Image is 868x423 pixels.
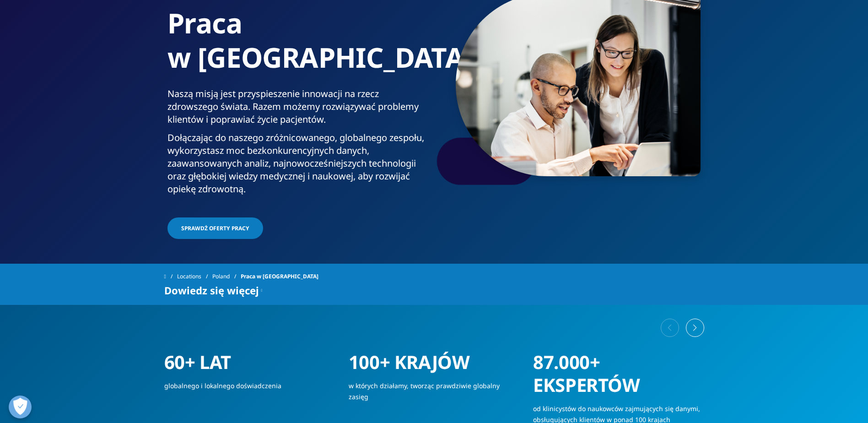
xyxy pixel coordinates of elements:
span: Dowiedz się więcej [164,285,259,296]
h1: 60+ lat [164,351,335,380]
span: Praca w [GEOGRAPHIC_DATA] [241,268,318,285]
div: 1 / 6 [164,351,335,398]
button: Otwórz Preferencje [9,396,32,418]
h1: Praca w [GEOGRAPHIC_DATA] [167,6,431,87]
div: 2 / 6 [349,351,519,409]
p: w których działamy, tworząc prawdziwie globalny zasięg [349,380,519,409]
div: Next slide [686,319,704,337]
p: globalnego i lokalnego doświadczenia [164,380,335,398]
a: SPRAWDŻ OFERTY PRACY [167,217,263,239]
h1: 87.000+ ekspertów [533,351,704,403]
span: SPRAWDŻ OFERTY PRACY [181,224,249,232]
a: Poland [212,268,241,285]
a: Locations [177,268,212,285]
h1: 100+ krajów [349,351,519,380]
p: Naszą misją jest przyspieszenie innowacji na rzecz zdrowszego świata. Razem możemy rozwiązywać pr... [167,87,431,131]
p: Dołączając do naszego zróżnicowanego, globalnego zespołu, wykorzystasz moc bezkonkurencyjnych dan... [167,131,431,201]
